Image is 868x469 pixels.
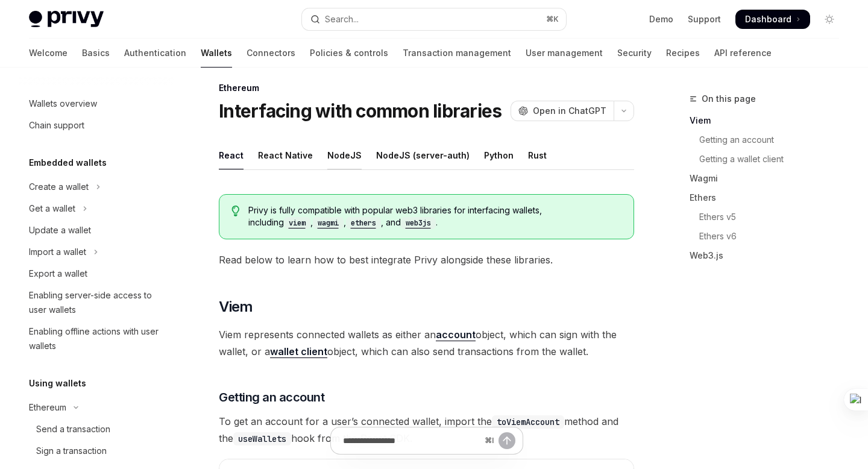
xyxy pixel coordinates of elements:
[270,345,327,357] strong: wallet client
[36,444,107,458] div: Sign a transaction
[19,198,174,219] button: Toggle Get a wallet section
[498,432,515,449] button: Send message
[325,12,359,27] div: Search...
[690,207,849,227] a: Ethers v5
[219,251,634,268] span: Read below to learn how to best integrate Privy alongside these libraries.
[284,217,310,227] a: viem
[219,389,324,406] span: Getting an account
[19,397,174,418] button: Toggle Ethereum section
[29,39,68,68] a: Welcome
[19,440,174,462] a: Sign a transaction
[690,169,849,188] a: Wagmi
[313,217,344,229] code: wagmi
[526,39,603,68] a: User management
[124,39,186,68] a: Authentication
[617,39,652,68] a: Security
[19,263,174,285] a: Export a wallet
[219,413,634,447] span: To get an account for a user’s connected wallet, import the method and the hook from the React SDK.
[29,201,75,216] div: Get a wallet
[29,11,104,28] img: light logo
[201,39,232,68] a: Wallets
[258,141,313,169] div: React Native
[19,321,174,357] a: Enabling offline actions with user wallets
[219,100,502,122] h1: Interfacing with common libraries
[247,39,295,68] a: Connectors
[219,297,253,316] span: Viem
[82,39,110,68] a: Basics
[714,39,772,68] a: API reference
[29,118,84,133] div: Chain support
[270,345,327,358] a: wallet client
[19,176,174,198] button: Toggle Create a wallet section
[29,96,97,111] div: Wallets overview
[19,241,174,263] button: Toggle Import a wallet section
[533,105,606,117] span: Open in ChatGPT
[36,422,110,436] div: Send a transaction
[343,427,480,454] input: Ask a question...
[29,156,107,170] h5: Embedded wallets
[401,217,436,229] code: web3js
[19,115,174,136] a: Chain support
[29,266,87,281] div: Export a wallet
[302,8,565,30] button: Open search
[735,10,810,29] a: Dashboard
[29,245,86,259] div: Import a wallet
[19,285,174,321] a: Enabling server-side access to user wallets
[284,217,310,229] code: viem
[820,10,839,29] button: Toggle dark mode
[690,111,849,130] a: Viem
[690,130,849,150] a: Getting an account
[248,204,621,229] span: Privy is fully compatible with popular web3 libraries for interfacing wallets, including , , , and .
[528,141,547,169] div: Rust
[219,141,244,169] div: React
[346,217,381,227] a: ethers
[219,326,634,360] span: Viem represents connected wallets as either an object, which can sign with the wallet, or a objec...
[436,329,476,341] strong: account
[310,39,388,68] a: Policies & controls
[29,324,166,353] div: Enabling offline actions with user wallets
[436,329,476,341] a: account
[29,223,91,238] div: Update a wallet
[29,400,66,415] div: Ethereum
[688,13,721,25] a: Support
[29,180,89,194] div: Create a wallet
[690,246,849,265] a: Web3.js
[346,217,381,229] code: ethers
[690,188,849,207] a: Ethers
[29,288,166,317] div: Enabling server-side access to user wallets
[19,418,174,440] a: Send a transaction
[690,150,849,169] a: Getting a wallet client
[745,13,791,25] span: Dashboard
[401,217,436,227] a: web3js
[702,92,756,106] span: On this page
[29,376,86,391] h5: Using wallets
[546,14,559,24] span: ⌘ K
[313,217,344,227] a: wagmi
[19,219,174,241] a: Update a wallet
[690,227,849,246] a: Ethers v6
[511,101,614,121] button: Open in ChatGPT
[327,141,362,169] div: NodeJS
[403,39,511,68] a: Transaction management
[219,82,634,94] div: Ethereum
[376,141,470,169] div: NodeJS (server-auth)
[484,141,514,169] div: Python
[231,206,240,216] svg: Tip
[666,39,700,68] a: Recipes
[19,93,174,115] a: Wallets overview
[649,13,673,25] a: Demo
[492,415,564,429] code: toViemAccount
